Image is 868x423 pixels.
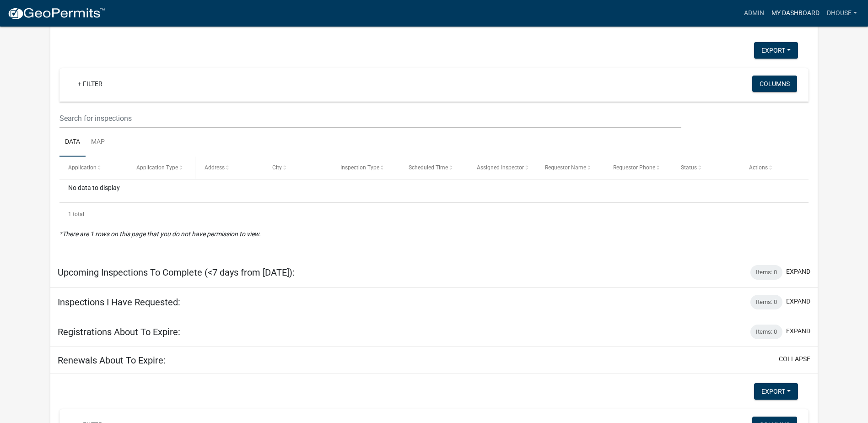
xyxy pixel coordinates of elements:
h5: Registrations About To Expire: [58,326,180,337]
span: Requestor Name [545,164,586,171]
div: Items: 0 [750,325,782,339]
h5: Upcoming Inspections To Complete (<7 days from [DATE]): [58,267,295,278]
div: Items: 0 [750,295,782,309]
a: My Dashboard [768,5,823,22]
button: Export [754,42,798,59]
div: No data to display [59,179,809,202]
span: Requestor Phone [613,164,655,171]
h5: Inspections I Have Requested: [58,297,180,308]
span: Actions [749,164,768,171]
datatable-header-cell: Inspection Type [332,157,400,179]
datatable-header-cell: Requestor Name [536,157,604,179]
button: expand [786,297,810,306]
button: expand [786,326,810,336]
i: *There are 1 rows on this page that you do not have permission to view. [59,230,261,238]
input: Search for inspections [59,109,681,128]
datatable-header-cell: Application [59,157,128,179]
datatable-header-cell: Status [672,157,740,179]
a: Map [86,128,110,157]
div: collapse [50,22,818,258]
datatable-header-cell: Assigned Inspector [468,157,536,179]
span: Address [205,164,225,171]
span: Application Type [136,164,178,171]
button: Export [754,383,798,400]
a: Data [59,128,86,157]
span: Application [68,164,97,171]
span: Status [681,164,697,171]
span: City [272,164,282,171]
a: Admin [740,5,768,22]
div: Items: 0 [750,265,782,280]
div: 1 total [59,203,809,226]
datatable-header-cell: City [264,157,332,179]
datatable-header-cell: Application Type [128,157,196,179]
datatable-header-cell: Scheduled Time [400,157,468,179]
button: expand [786,267,810,277]
datatable-header-cell: Requestor Phone [604,157,672,179]
a: + Filter [70,76,110,92]
span: Scheduled Time [409,164,448,171]
h5: Renewals About To Expire: [58,355,166,366]
button: Columns [752,76,797,92]
a: dhouse [823,5,861,22]
button: collapse [779,354,810,364]
span: Assigned Inspector [477,164,524,171]
span: Inspection Type [340,164,379,171]
datatable-header-cell: Address [195,157,264,179]
datatable-header-cell: Actions [740,157,809,179]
